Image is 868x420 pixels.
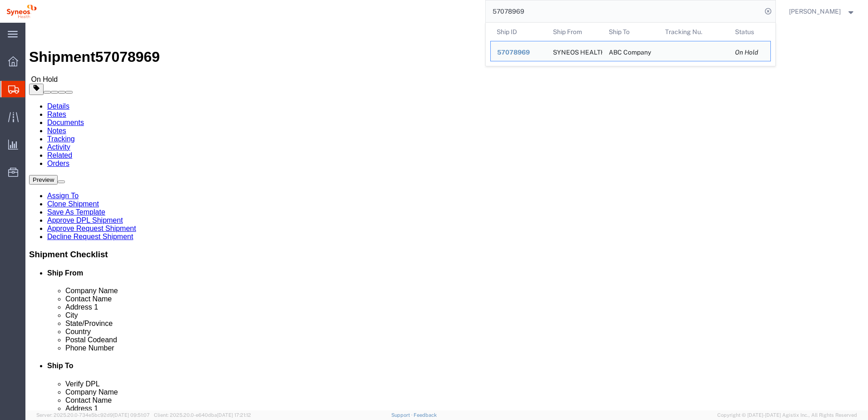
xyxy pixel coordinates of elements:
[217,412,251,418] span: [DATE] 17:21:12
[25,23,868,410] iframe: FS Legacy Container
[113,412,150,418] span: [DATE] 09:51:07
[789,6,841,16] span: Natan Tateishi
[490,23,775,66] table: Search Results
[6,5,37,18] img: logo
[497,49,530,56] span: 57078969
[490,23,547,41] th: Ship ID
[36,412,150,418] span: Server: 2025.20.0-734e5bc92d9
[789,6,856,17] button: [PERSON_NAME]
[729,23,771,41] th: Status
[546,23,602,41] th: Ship From
[717,411,857,419] span: Copyright © [DATE]-[DATE] Agistix Inc., All Rights Reserved
[414,412,437,418] a: Feedback
[658,23,729,41] th: Tracking Nu.
[391,412,414,418] a: Support
[497,48,540,57] div: 57078969
[486,0,762,22] input: Search for shipment number, reference number
[735,48,764,57] div: On Hold
[609,41,651,61] div: ABC Company
[552,41,596,61] div: SYNEOS HEALTH LLC
[154,412,251,418] span: Client: 2025.20.0-e640dba
[602,23,659,41] th: Ship To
